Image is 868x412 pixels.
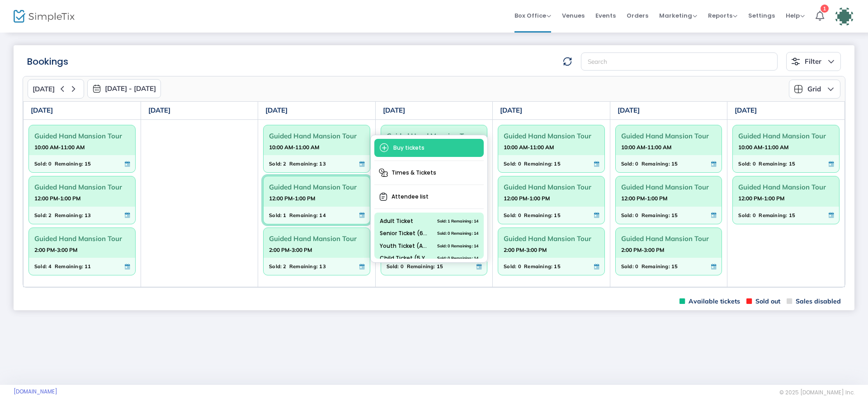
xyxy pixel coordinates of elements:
strong: 12:00 PM-1:00 PM [269,193,315,204]
span: Sold: [34,159,47,169]
strong: 10:00 AM-11:00 AM [504,142,554,153]
span: 1 [283,210,286,220]
th: [DATE] [610,102,727,120]
img: filter [791,57,800,66]
span: Guided Hand Mansion Tour [269,232,364,246]
button: [DATE] [28,79,84,99]
span: 0 [518,261,521,271]
strong: 10:00 AM-11:00 AM [621,142,671,153]
span: Sold: [269,210,282,220]
m-panel-title: Bookings [27,55,68,68]
span: Remaining: [289,159,318,169]
th: [DATE] [24,102,141,120]
span: Sold: [504,210,516,220]
span: Sold: [738,159,751,169]
span: 0 [635,159,638,169]
span: 0 [753,159,756,169]
button: Filter [786,52,841,71]
span: 15 [437,261,443,271]
div: 1 [821,5,829,13]
th: [DATE] [258,102,376,120]
span: Guided Hand Mansion Tour [738,180,834,194]
span: Remaining: [524,261,552,271]
span: Sold: [621,210,634,220]
span: Child Ticket (5 Years and Under) [380,254,430,262]
span: Sold: 0 Remaining: 14 [437,242,478,250]
span: Youth Ticket (Ages [DEMOGRAPHIC_DATA]) [380,242,430,250]
img: monthly [92,84,101,93]
span: Settings [748,4,775,27]
span: 2 [48,210,52,220]
span: Orders [627,4,648,27]
span: Guided Hand Mansion Tour [621,232,717,246]
button: Grid [789,80,840,99]
img: times-tickets [379,168,388,177]
span: Guided Hand Mansion Tour [269,180,364,194]
span: Sold: 0 Remaining: 14 [437,254,478,262]
img: refresh-data [563,57,572,66]
span: Remaining: [642,261,670,271]
span: Remaining: [642,210,670,220]
span: Sold: [621,261,634,271]
th: [DATE] [141,102,258,120]
button: [DATE] - [DATE] [87,79,161,98]
span: Remaining: [55,210,83,220]
span: 15 [554,210,560,220]
span: 15 [789,210,795,220]
span: Remaining: [289,210,318,220]
span: Guided Hand Mansion Tour [621,129,717,143]
th: [DATE] [375,102,493,120]
strong: 2:00 PM-3:00 PM [504,244,547,256]
th: [DATE] [727,102,845,120]
strong: 12:00 PM-1:00 PM [504,193,550,204]
span: Buy tickets [374,139,484,157]
span: 0 [401,261,404,271]
span: Guided Hand Mansion Tour [504,180,599,194]
span: 0 [518,159,521,169]
span: 13 [85,210,91,220]
span: Sold: [34,210,47,220]
span: 0 [753,210,756,220]
span: Sold: 0 Remaining: 14 [437,229,478,237]
span: Sold: [387,261,399,271]
span: 15 [554,159,560,169]
span: 11 [85,261,91,271]
span: Guided Hand Mansion Tour [504,129,599,143]
span: Remaining: [55,159,83,169]
span: 13 [319,261,325,271]
span: Remaining: [642,159,670,169]
span: © 2025 [DOMAIN_NAME] Inc. [779,389,854,396]
span: Reports [708,11,737,20]
span: Sold: [269,261,282,271]
span: Sold: [34,261,47,271]
strong: 12:00 PM-1:00 PM [621,193,667,204]
span: Adult Ticket [380,217,413,225]
img: grid [794,85,803,94]
span: Sold out [746,297,780,306]
span: Guided Hand Mansion Tour [269,129,364,143]
strong: 2:00 PM-3:00 PM [621,244,664,256]
span: 15 [671,159,678,169]
span: Sold: [621,159,634,169]
span: Sold: [504,261,516,271]
span: 15 [85,159,91,169]
span: 15 [554,261,560,271]
span: Sold: 1 Remaining: 14 [437,217,478,225]
span: Sales disabled [787,297,841,306]
strong: 10:00 AM-11:00 AM [34,142,85,153]
span: Remaining: [289,261,318,271]
th: [DATE] [493,102,610,120]
span: Marketing [659,11,697,20]
span: Guided Hand Mansion Tour [34,232,130,246]
span: 0 [635,261,638,271]
span: 2 [283,261,286,271]
span: Remaining: [759,210,787,220]
span: Guided Hand Mansion Tour [621,180,717,194]
span: 15 [671,210,678,220]
strong: 10:00 AM-11:00 AM [269,142,319,153]
span: Times & Tickets [374,165,484,181]
span: 13 [319,159,325,169]
span: Guided Hand Mansion Tour [387,129,482,143]
span: Sold: [269,159,282,169]
span: [DATE] [33,85,55,93]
